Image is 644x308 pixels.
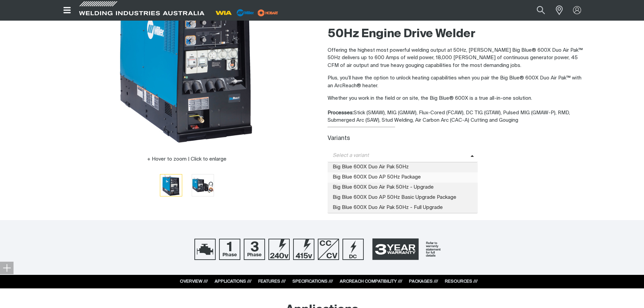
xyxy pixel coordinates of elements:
p: Whether you work in the field or on site, the Big Blue® 600X is a true all-in-one solution. [328,95,587,102]
img: miller [256,8,280,18]
a: PACKAGES /// [409,279,438,284]
a: RESOURCES /// [445,279,478,284]
button: Go to slide 2 [192,174,214,196]
a: APPLICATIONS /// [215,279,252,284]
span: Big Blue 600X Duo AP 50Hz Basic Upgrade Package [328,193,478,203]
img: Big Blue 600X Duo Air Pak 50Hz ArcReach [160,174,182,196]
img: hide socials [3,264,11,272]
span: Big Blue 600X Duo Air Pak 50Hz [328,162,478,172]
img: DC [342,239,364,260]
img: Engine Drive [194,239,216,260]
span: Big Blue 600X Duo Air Pak 50Hz - Upgrade [328,183,478,193]
a: OVERVIEW /// [180,279,208,284]
strong: Processes: [328,110,354,115]
p: Plus, you’ll have the option to unlock heating capabilities when you pair the Big Blue® 600X Duo ... [328,74,587,90]
p: Offering the highest most powerful welding output at 50Hz, [PERSON_NAME] Big Blue® 600X Duo Air P... [328,47,587,70]
img: Big Blue 600X Duo Air Pak 50Hz ArcReach [192,174,214,196]
img: 415V [293,239,314,260]
img: 3 Phase [244,239,265,260]
span: Select a variant [328,152,471,160]
a: miller [256,10,280,15]
button: Go to slide 1 [160,174,182,196]
a: ARCREACH COMPATIBILITY /// [340,279,402,284]
h2: 50Hz Engine Drive Welder [328,27,587,42]
img: 240V [268,239,290,260]
input: Product name or item number... [521,3,552,18]
div: Stick (SMAW), MIG (GMAW), Flux-Cored (FCAW), DC TIG (GTAW), Pulsed MIG (GMAW-P), RMD, Submerged A... [328,109,587,124]
span: Big Blue 600X Duo AP 50Hz Package [328,172,478,183]
button: Search products [529,3,552,18]
button: Hover to zoom | Click to enlarge [143,155,231,163]
img: CC/CV [318,239,339,260]
img: 1 Phase [219,239,240,260]
a: SPECIFICATIONS /// [292,279,333,284]
a: 3 Year Warranty [367,235,450,263]
label: Variants [328,136,350,141]
span: Big Blue 600X Duo Air Pak 50Hz - Full Upgrade [328,203,478,213]
a: FEATURES /// [258,279,286,284]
